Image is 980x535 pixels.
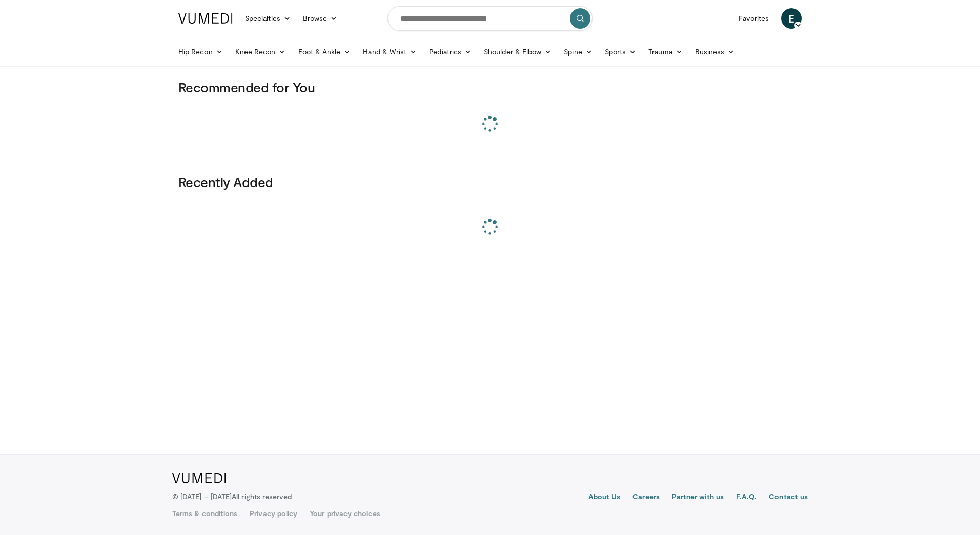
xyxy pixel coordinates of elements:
[672,491,724,504] a: Partner with us
[178,13,233,24] img: VuMedi Logo
[232,492,292,501] span: All rights reserved
[588,491,621,504] a: About Us
[239,8,297,29] a: Specialties
[769,491,808,504] a: Contact us
[732,8,775,29] a: Favorites
[357,42,423,62] a: Hand & Wrist
[229,42,292,62] a: Knee Recon
[172,491,292,502] p: © [DATE] – [DATE]
[250,508,297,519] a: Privacy policy
[172,508,237,519] a: Terms & conditions
[292,42,357,62] a: Foot & Ankle
[632,491,660,504] a: Careers
[297,8,344,29] a: Browse
[736,491,757,504] a: F.A.Q.
[478,42,558,62] a: Shoulder & Elbow
[310,508,380,519] a: Your privacy choices
[172,42,229,62] a: Hip Recon
[781,8,802,29] a: E
[172,473,226,483] img: VuMedi Logo
[423,42,478,62] a: Pediatrics
[689,42,741,62] a: Business
[558,42,598,62] a: Spine
[642,42,689,62] a: Trauma
[178,79,802,95] h3: Recommended for You
[178,174,802,190] h3: Recently Added
[599,42,643,62] a: Sports
[387,6,593,31] input: Search topics, interventions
